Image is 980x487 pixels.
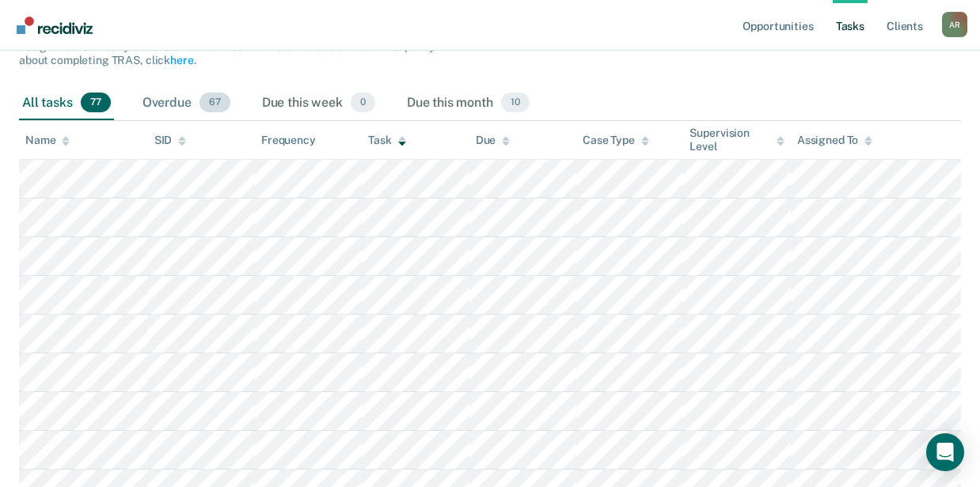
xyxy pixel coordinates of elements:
a: here [270,40,293,53]
div: Overdue67 [139,86,234,121]
div: Due [476,134,511,147]
div: Case Type [583,134,649,147]
div: Due this month10 [404,86,533,121]
div: A R [942,12,967,37]
div: SID [154,134,187,147]
button: Profile dropdown button [942,12,967,37]
a: here [170,54,193,66]
div: Due this week0 [259,86,378,121]
span: 67 [199,92,230,113]
div: Assigned To [797,134,872,147]
div: Open Intercom Messenger [926,433,964,471]
span: 0 [351,92,375,113]
span: 10 [501,92,530,113]
div: Supervision Level [689,126,784,153]
div: All tasks77 [19,86,114,121]
div: Task [368,134,405,147]
span: The clients listed below have upcoming requirements due this month that have not yet been complet... [19,1,436,66]
span: 77 [81,92,111,113]
div: Frequency [261,134,316,147]
div: Name [25,134,70,147]
img: Recidiviz [17,17,93,34]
